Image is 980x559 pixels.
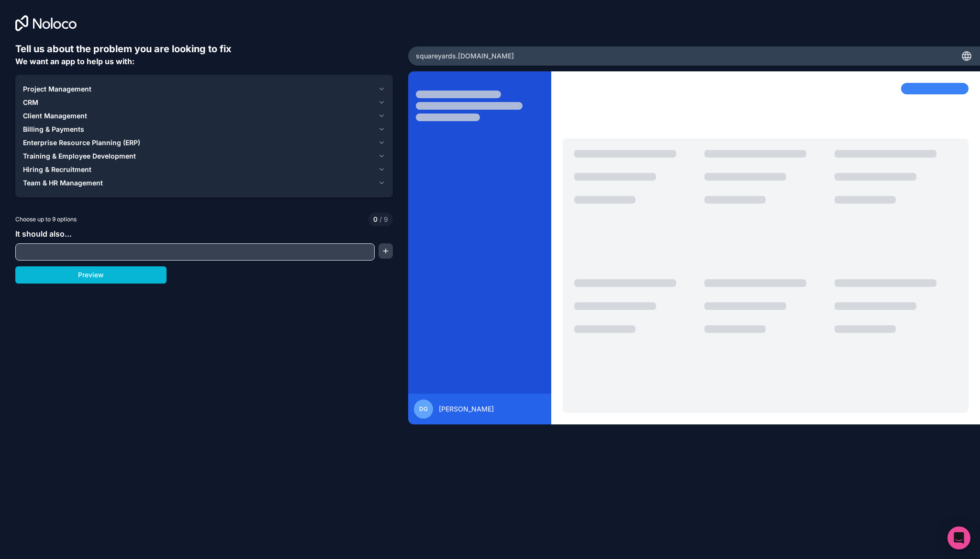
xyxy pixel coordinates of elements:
button: Training & Employee Development [23,149,385,163]
div: Open Intercom Messenger [947,526,970,549]
span: Client Management [23,111,87,121]
button: Project Management [23,82,385,96]
span: 0 [373,215,378,224]
span: squareyards .[DOMAIN_NAME] [416,51,514,61]
button: CRM [23,96,385,109]
span: CRM [23,98,38,107]
span: / [379,215,382,223]
span: It should also... [15,229,72,239]
button: Enterprise Resource Planning (ERP) [23,136,385,149]
span: Choose up to 9 options [15,215,77,224]
span: 9 [378,215,388,224]
h6: Tell us about the problem you are looking to fix [15,42,393,56]
span: We want an app to help us with: [15,57,134,66]
button: Billing & Payments [23,123,385,136]
button: Client Management [23,109,385,123]
span: Team & HR Management [23,178,103,188]
span: Project Management [23,84,91,94]
span: Billing & Payments [23,125,84,134]
span: DG [419,405,428,413]
button: Team & HR Management [23,176,385,190]
button: Preview [15,266,167,284]
span: [PERSON_NAME] [439,404,494,414]
span: Hiring & Recruitment [23,165,91,174]
span: Enterprise Resource Planning (ERP) [23,138,140,148]
span: Training & Employee Development [23,151,136,161]
button: Hiring & Recruitment [23,163,385,176]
